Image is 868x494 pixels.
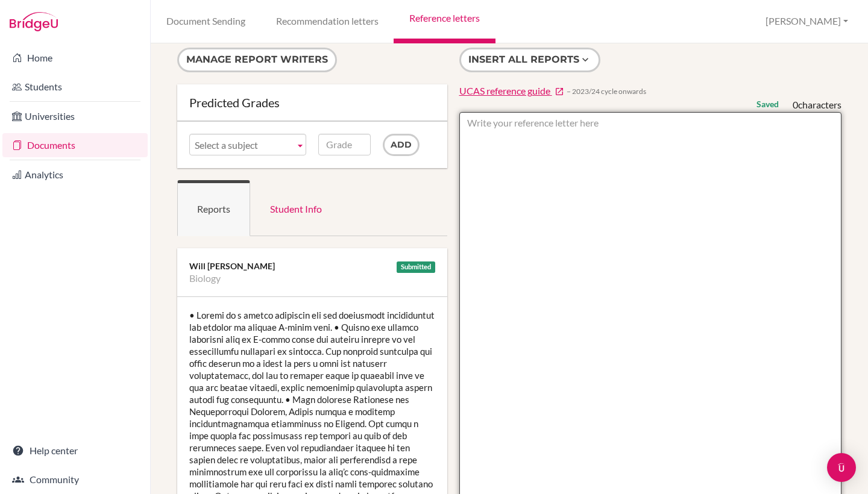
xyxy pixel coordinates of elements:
div: characters [793,98,841,112]
a: Universities [2,104,148,128]
button: Manage report writers [177,48,337,72]
a: Help center [2,439,148,463]
a: Community [2,467,148,492]
button: [PERSON_NAME] [760,10,854,33]
a: UCAS reference guide [459,84,564,98]
div: Predicted Grades [189,96,435,108]
a: Analytics [2,163,148,187]
div: Submitted [397,261,435,273]
span: Select a subject [195,134,290,156]
button: Insert all reports [459,48,600,72]
a: Home [2,46,148,70]
img: Bridge-U [10,12,58,31]
a: Reports [177,180,250,236]
span: − 2023/24 cycle onwards [567,86,646,96]
input: Add [383,134,420,156]
li: Biology [189,272,221,284]
div: Open Intercom Messenger [827,453,856,482]
div: Saved [756,98,779,110]
div: Will [PERSON_NAME] [189,260,435,272]
a: Students [2,75,148,99]
a: Documents [2,133,148,157]
span: 0 [793,99,798,110]
a: Student Info [250,180,342,236]
span: UCAS reference guide [459,85,550,96]
input: Grade [318,134,371,155]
